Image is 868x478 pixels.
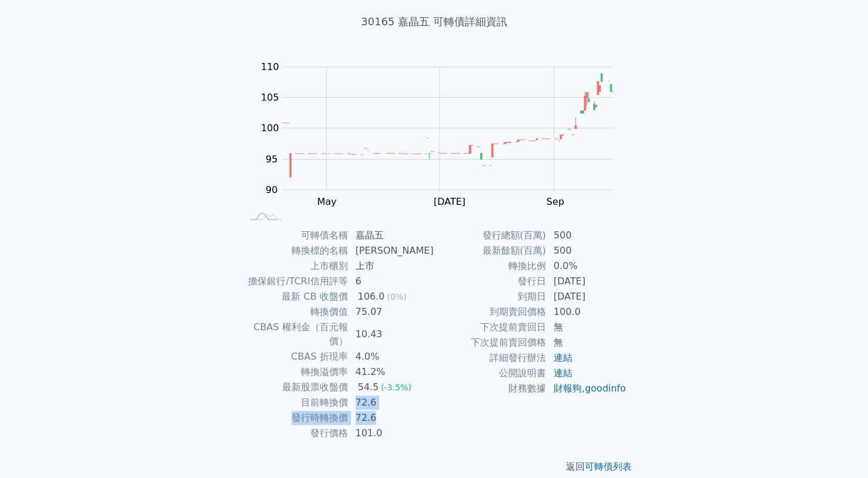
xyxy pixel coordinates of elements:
td: 轉換比例 [434,258,547,274]
td: 發行價格 [242,426,348,441]
td: 4.0% [348,349,434,364]
td: 下次提前賣回日 [434,320,547,335]
tspan: 105 [261,92,279,103]
td: 到期日 [434,289,547,304]
a: 連結 [554,352,572,363]
td: CBAS 權利金（百元報價） [242,320,348,349]
p: 返回 [227,460,641,474]
td: CBAS 折現率 [242,349,348,364]
td: 最新餘額(百萬) [434,243,547,258]
td: 公開說明書 [434,366,547,381]
h1: 30165 嘉晶五 可轉債詳細資訊 [227,14,641,30]
tspan: May [317,196,336,207]
td: 上市 [348,258,434,274]
tspan: Sep [547,196,564,207]
td: 轉換價值 [242,304,348,320]
td: 詳細發行辦法 [434,350,547,366]
td: 75.07 [348,304,434,320]
div: 106.0 [356,290,387,304]
td: 下次提前賣回價格 [434,335,547,350]
tspan: 95 [266,154,277,165]
td: 到期賣回價格 [434,304,547,320]
td: 財務數據 [434,381,547,396]
td: 最新股票收盤價 [242,380,348,395]
td: 發行總額(百萬) [434,228,547,243]
a: 財報狗 [554,383,582,394]
td: 擔保銀行/TCRI信用評等 [242,274,348,289]
tspan: 90 [266,184,277,195]
td: 100.0 [547,304,627,320]
td: 無 [547,335,627,350]
td: 轉換溢價率 [242,364,348,380]
span: (0%) [387,292,406,301]
td: 6 [348,274,434,289]
a: goodinfo [585,383,626,394]
td: 72.6 [348,410,434,426]
td: 10.43 [348,320,434,349]
iframe: Chat Widget [809,421,868,478]
td: 500 [547,228,627,243]
td: 41.2% [348,364,434,380]
td: [DATE] [547,274,627,289]
td: 上市櫃別 [242,258,348,274]
td: 72.6 [348,395,434,410]
td: 0.0% [547,258,627,274]
td: 嘉晶五 [348,228,434,243]
td: 101.0 [348,426,434,441]
td: , [547,381,627,396]
td: 發行時轉換價 [242,410,348,426]
td: 無 [547,320,627,335]
td: 可轉債名稱 [242,228,348,243]
td: 目前轉換價 [242,395,348,410]
td: 最新 CB 收盤價 [242,289,348,304]
td: 轉換標的名稱 [242,243,348,258]
div: 54.5 [356,380,381,394]
td: 500 [547,243,627,258]
td: 發行日 [434,274,547,289]
a: 連結 [554,367,572,379]
span: (-3.5%) [381,383,411,392]
a: 可轉債列表 [585,461,632,472]
tspan: 110 [261,61,279,72]
tspan: 100 [261,122,279,134]
g: Chart [254,61,631,208]
td: [PERSON_NAME] [348,243,434,258]
tspan: [DATE] [434,196,465,207]
td: [DATE] [547,289,627,304]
